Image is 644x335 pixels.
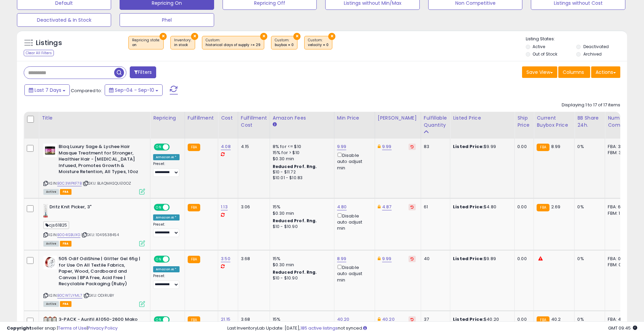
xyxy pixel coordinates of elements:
div: Amazon AI * [153,154,180,160]
label: Active [533,44,545,49]
button: × [328,33,335,40]
div: velocity = 0 [308,43,329,47]
a: 1.13 [221,204,228,210]
div: FBM: 0 [608,262,630,268]
a: 3.50 [221,255,230,262]
div: 15% [273,204,329,210]
div: Fulfillment [188,114,215,122]
a: 9.99 [382,255,392,262]
div: 0.00 [517,204,528,210]
span: All listings currently available for purchase on Amazon [43,241,59,247]
div: seller snap | | [7,325,118,332]
small: Amazon Fees. [273,122,277,128]
div: 61 [424,204,445,210]
a: B004ISBUXG [57,232,80,238]
div: Disable auto adjust min [337,264,370,283]
div: Displaying 1 to 17 of 17 items [562,102,620,108]
div: Last InventoryLab Update: [DATE], not synced. [227,325,637,332]
button: Filters [130,66,156,78]
div: Ship Price [517,114,531,129]
button: × [191,33,198,40]
span: Last 7 Days [35,87,61,93]
div: Amazon AI * [153,266,180,272]
div: Current Buybox Price [537,114,572,129]
div: ASIN: [43,256,145,306]
div: Clear All Filters [24,50,54,56]
div: Title [42,114,147,122]
button: Actions [591,66,620,78]
span: All listings currently available for purchase on Amazon [43,301,59,307]
div: 0.00 [517,144,528,150]
div: buybox = 0 [275,43,294,47]
span: Repricing state : [132,38,160,48]
div: $9.99 [453,144,509,150]
span: Compared to: [71,87,102,94]
span: ON [154,144,163,150]
div: 40 [424,256,445,262]
span: 2025-09-18 09:45 GMT [608,325,637,331]
span: FBA [60,241,71,247]
span: Custom: [308,38,329,48]
div: 15% [273,256,329,262]
div: Preset: [153,222,180,237]
b: Reduced Prof. Rng. [273,269,317,275]
b: Dritz Knit Picker, 3" [49,204,132,212]
div: $10 - $10.90 [273,275,329,281]
h5: Listings [36,38,62,48]
span: | SKU: 1049538454 [81,232,119,237]
div: $10.01 - $10.83 [273,175,329,181]
b: Listed Price: [453,204,484,210]
img: 414tD+tfTiL._SL40_.jpg [43,256,57,269]
div: 0% [577,256,600,262]
span: ON [154,205,163,210]
span: | SKU: BLAQMASQUE10OZ [83,181,131,186]
span: 2.69 [551,204,561,210]
img: 41edhzAuydL._SL40_.jpg [43,144,57,157]
span: OFF [169,205,180,210]
span: OFF [169,144,180,150]
div: 4.15 [241,144,265,150]
span: Custom: [275,38,294,48]
p: Listing States: [526,36,627,42]
div: ASIN: [43,204,145,246]
div: $0.30 min [273,210,329,216]
button: Phel [120,13,214,27]
div: Min Price [337,114,372,122]
div: in stock [174,43,191,47]
button: Save View [522,66,557,78]
a: Terms of Use [58,325,87,331]
b: Listed Price: [453,255,484,262]
div: historical days of supply >= 29 [206,43,261,47]
b: Listed Price: [453,143,484,150]
b: Blaq Luxury Sage & Lychee Hair Masque Treatment for Stronger, Healthier Hair - [MEDICAL_DATA] Inf... [59,144,141,177]
button: Last 7 Days [24,84,70,96]
div: BB Share 24h. [577,114,602,129]
div: 15% for > $10 [273,150,329,156]
a: B0C3WPKF7B [57,181,82,186]
small: FBA [537,204,549,211]
span: 8.99 [551,143,561,150]
label: Archived [583,51,602,57]
div: 0.00 [517,256,528,262]
div: Cost [221,114,235,122]
span: FBA [60,301,71,307]
a: Privacy Policy [88,325,118,331]
div: $9.89 [453,256,509,262]
span: Inventory : [174,38,191,48]
div: on [132,43,160,47]
div: 0% [577,204,600,210]
b: 505 Odif OdiShine | Glitter Gel 65g | for Use On All Textile Fabrics, Paper, Wood, Cardboard and ... [59,256,141,289]
div: FBA: 6 [608,204,630,210]
button: × [160,33,167,40]
small: FBA [537,144,549,151]
b: Reduced Prof. Rng. [273,164,317,169]
button: Sep-04 - Sep-10 [105,84,163,96]
b: Reduced Prof. Rng. [273,218,317,224]
div: Disable auto adjust min [337,151,370,171]
div: Disable auto adjust min [337,212,370,232]
small: FBA [188,256,200,263]
div: Amazon Fees [273,114,331,122]
div: 8% for <= $10 [273,144,329,150]
div: Num of Comp. [608,114,632,129]
strong: Copyright [7,325,32,331]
